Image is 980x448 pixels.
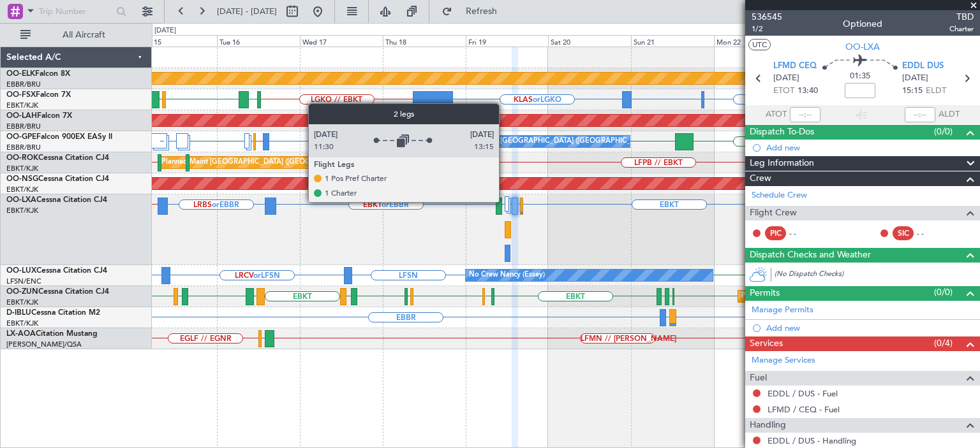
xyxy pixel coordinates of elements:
span: (0/4) [934,336,953,350]
span: Refresh [455,7,509,16]
span: ATOT [766,108,787,121]
div: Mon 15 [135,35,218,47]
span: Leg Information [750,156,814,171]
a: EBKT/KJK [6,164,38,173]
div: Sun 21 [631,35,714,47]
span: OO-ROK [6,154,38,162]
span: [DATE] [773,72,799,85]
a: LFSN/ENC [6,277,41,286]
div: [DATE] [154,25,176,36]
button: UTC [748,39,771,50]
a: EBKT/KJK [6,206,38,215]
div: (No Dispatch Checks) [775,269,980,282]
span: ETOT [773,85,794,98]
span: Services [750,336,783,351]
a: EBBR/BRU [6,122,41,131]
div: Thu 18 [383,35,466,47]
a: LX-AOACitation Mustang [6,330,98,338]
div: SIC [893,226,914,240]
span: OO-LXA [845,40,880,54]
span: Dispatch To-Dos [750,125,814,140]
span: OO-NSG [6,175,38,183]
a: Schedule Crew [752,189,807,202]
a: EBBR/BRU [6,80,41,89]
span: 1/2 [752,24,782,34]
span: D-IBLU [6,309,31,317]
a: [PERSON_NAME]/QSA [6,340,82,349]
span: ELDT [926,85,946,98]
div: Add new [766,142,974,153]
span: OO-ZUN [6,288,38,296]
span: ALDT [939,108,960,121]
a: LFMD / CEQ - Fuel [768,404,840,415]
div: - - [917,228,946,239]
span: LFMD CEQ [773,60,817,73]
a: Manage Services [752,354,815,367]
a: EBBR/BRU [6,143,41,152]
a: OO-GPEFalcon 900EX EASy II [6,133,112,141]
div: No Crew Nancy (Essey) [469,266,545,285]
span: (0/0) [934,125,953,138]
a: D-IBLUCessna Citation M2 [6,309,100,317]
div: Planned Maint Kortrijk-[GEOGRAPHIC_DATA] [741,287,890,306]
div: No Crew [GEOGRAPHIC_DATA] ([GEOGRAPHIC_DATA] National) [469,132,683,151]
span: [DATE] - [DATE] [217,6,277,17]
span: (0/0) [934,285,953,299]
span: EDDL DUS [902,60,944,73]
span: OO-LAH [6,112,37,120]
span: All Aircraft [33,31,135,40]
a: OO-LXACessna Citation CJ4 [6,196,107,204]
button: All Aircraft [14,25,138,45]
div: Sat 20 [548,35,631,47]
a: Manage Permits [752,304,813,317]
span: LX-AOA [6,330,36,338]
span: Permits [750,286,780,301]
a: EDDL / DUS - Fuel [768,388,838,399]
div: Planned Maint [GEOGRAPHIC_DATA] ([GEOGRAPHIC_DATA] National) [323,132,554,151]
span: 13:40 [798,85,818,98]
div: Planned Maint [GEOGRAPHIC_DATA] ([GEOGRAPHIC_DATA]) [161,153,362,172]
a: EBKT/KJK [6,101,38,110]
span: Dispatch Checks and Weather [750,248,871,263]
button: Refresh [436,1,512,22]
div: Add new [766,322,974,333]
span: Flight Crew [750,206,797,220]
span: 01:35 [850,70,870,83]
a: OO-ROKCessna Citation CJ4 [6,154,109,162]
a: OO-ZUNCessna Citation CJ4 [6,288,109,296]
span: Crew [750,171,771,186]
div: - - [789,228,818,239]
span: TBD [949,10,974,24]
a: OO-LAHFalcon 7X [6,112,72,120]
div: PIC [765,226,786,240]
a: OO-FSXFalcon 7X [6,91,71,99]
div: Tue 16 [217,35,300,47]
a: EBKT/KJK [6,185,38,194]
span: OO-ELK [6,70,35,78]
span: OO-GPE [6,133,36,141]
a: OO-ELKFalcon 8X [6,70,70,78]
span: 536545 [752,10,782,24]
div: Optioned [843,17,882,31]
span: OO-LXA [6,196,36,204]
span: Handling [750,418,786,433]
a: EBKT/KJK [6,298,38,307]
div: Fri 19 [466,35,549,47]
span: Fuel [750,371,767,386]
a: OO-LUXCessna Citation CJ4 [6,267,107,275]
a: EDDL / DUS - Handling [768,435,856,446]
div: Wed 17 [300,35,383,47]
a: OO-NSGCessna Citation CJ4 [6,175,109,183]
span: 15:15 [902,85,923,98]
div: Mon 22 [714,35,797,47]
span: OO-FSX [6,91,36,99]
span: Charter [949,24,974,34]
input: Trip Number [39,2,112,21]
a: EBKT/KJK [6,319,38,328]
span: [DATE] [902,72,928,85]
span: OO-LUX [6,267,36,275]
